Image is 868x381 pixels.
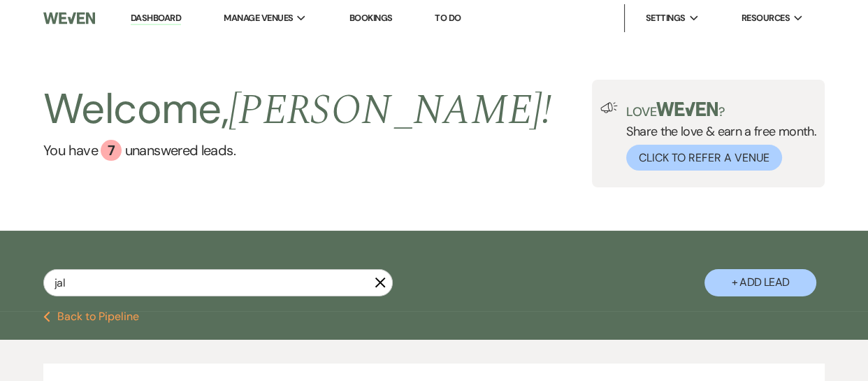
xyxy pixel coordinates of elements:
[43,140,551,161] a: You have 7 unanswered leads.
[101,140,122,161] div: 7
[43,269,393,296] input: Search by name, event date, email address or phone number
[626,145,782,171] button: Click to Refer a Venue
[656,102,718,116] img: weven-logo-green.svg
[618,102,816,171] div: Share the love & earn a free month.
[229,78,551,143] span: [PERSON_NAME] !
[600,102,618,113] img: loud-speaker-illustration.svg
[704,269,816,296] button: + Add Lead
[742,11,790,25] span: Resources
[435,12,461,24] a: To Do
[43,80,551,140] h2: Welcome,
[626,102,816,118] p: Love ?
[349,12,393,24] a: Bookings
[131,12,181,25] a: Dashboard
[43,3,95,33] img: Weven Logo
[646,11,686,25] span: Settings
[43,311,139,322] button: Back to Pipeline
[224,11,293,25] span: Manage Venues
